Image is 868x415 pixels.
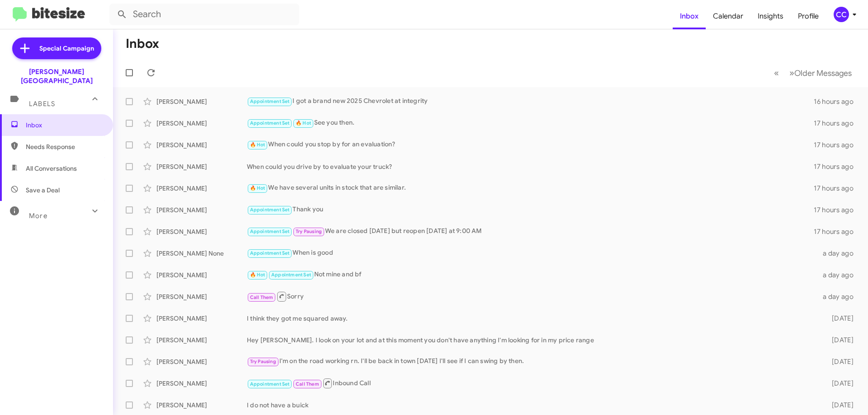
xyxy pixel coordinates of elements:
[817,401,861,410] div: [DATE]
[250,359,276,364] span: Try Pausing
[774,67,779,79] span: «
[250,381,290,387] span: Appointment Set
[26,142,103,151] span: Needs Response
[250,98,290,104] span: Appointment Set
[817,379,861,388] div: [DATE]
[156,314,247,323] div: [PERSON_NAME]
[156,205,247,214] div: [PERSON_NAME]
[817,270,861,280] div: a day ago
[247,378,817,389] div: Inbound Call
[156,140,247,149] div: [PERSON_NAME]
[817,336,861,345] div: [DATE]
[247,96,814,107] div: I got a brand new 2025 Chevrolet at integrity
[250,185,265,191] span: 🔥 Hot
[296,381,319,387] span: Call Them
[789,67,794,79] span: »
[247,248,817,258] div: When is good
[296,120,311,126] span: 🔥 Hot
[794,68,852,78] span: Older Messages
[247,226,814,237] div: We are closed [DATE] but reopen [DATE] at 9:00 AM
[250,294,274,300] span: Call Them
[247,291,817,302] div: Sorry
[247,270,817,280] div: Not mine and bf
[247,205,814,215] div: Thank you
[156,249,247,258] div: [PERSON_NAME] None
[247,162,814,171] div: When could you drive by to evaluate your truck?
[26,186,60,195] span: Save a Deal
[156,379,247,388] div: [PERSON_NAME]
[156,270,247,280] div: [PERSON_NAME]
[250,250,290,256] span: Appointment Set
[817,249,861,258] div: a day ago
[247,401,817,410] div: I do not have a buick
[791,3,826,29] a: Profile
[250,228,290,234] span: Appointment Set
[250,207,290,213] span: Appointment Set
[814,227,861,236] div: 17 hours ago
[156,97,247,106] div: [PERSON_NAME]
[673,3,706,29] a: Inbox
[817,314,861,323] div: [DATE]
[817,357,861,366] div: [DATE]
[39,44,94,53] span: Special Campaign
[750,3,791,29] a: Insights
[769,64,784,82] button: Previous
[156,119,247,128] div: [PERSON_NAME]
[29,100,55,108] span: Labels
[156,227,247,236] div: [PERSON_NAME]
[126,37,159,51] h1: Inbox
[834,7,849,22] div: CC
[156,292,247,301] div: [PERSON_NAME]
[247,314,817,323] div: I think they got me squared away.
[814,119,861,128] div: 17 hours ago
[247,183,814,193] div: We have several units in stock that are similar.
[109,4,299,25] input: Search
[29,212,47,220] span: More
[247,336,817,345] div: Hey [PERSON_NAME]. I look on your lot and at this moment you don't have anything I'm looking for ...
[814,97,861,106] div: 16 hours ago
[26,164,77,173] span: All Conversations
[26,121,103,130] span: Inbox
[156,184,247,193] div: [PERSON_NAME]
[156,336,247,345] div: [PERSON_NAME]
[814,162,861,171] div: 17 hours ago
[817,292,861,301] div: a day ago
[826,7,858,22] button: CC
[250,120,290,126] span: Appointment Set
[247,140,814,150] div: When could you stop by for an evaluation?
[247,356,817,367] div: I'm on the road working rn. I'll be back in town [DATE] I'll see if I can swing by then.
[12,37,101,59] a: Special Campaign
[814,205,861,214] div: 17 hours ago
[296,228,322,234] span: Try Pausing
[814,184,861,193] div: 17 hours ago
[706,3,750,29] a: Calendar
[156,162,247,171] div: [PERSON_NAME]
[769,64,857,82] nav: Page navigation example
[814,140,861,149] div: 17 hours ago
[156,357,247,366] div: [PERSON_NAME]
[247,118,814,128] div: See you then.
[156,401,247,410] div: [PERSON_NAME]
[271,272,311,278] span: Appointment Set
[250,142,265,148] span: 🔥 Hot
[250,272,265,278] span: 🔥 Hot
[784,64,857,82] button: Next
